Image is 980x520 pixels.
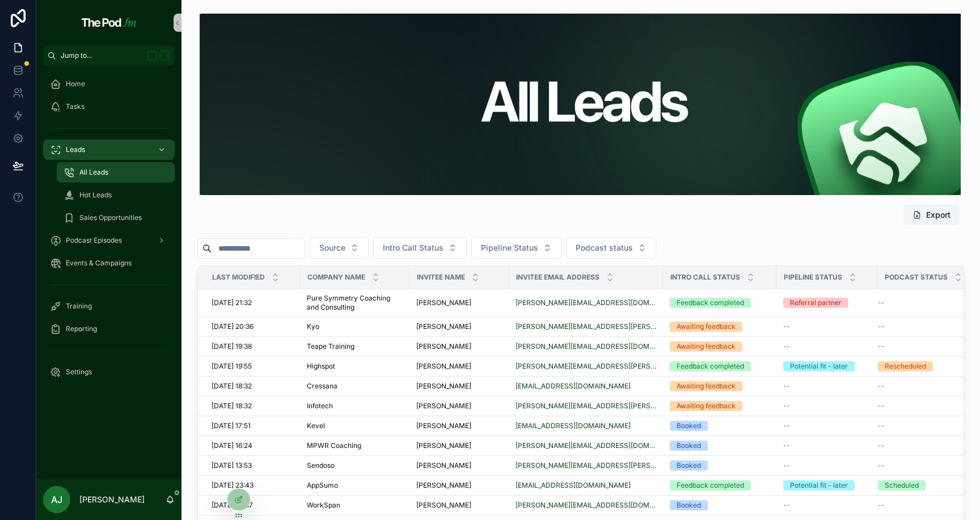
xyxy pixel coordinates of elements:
[212,273,265,282] span: Last Modified
[783,322,790,331] span: --
[670,500,770,510] a: Booked
[212,421,293,430] a: [DATE] 17:51
[160,51,169,60] span: K
[416,342,502,351] a: [PERSON_NAME]
[416,362,471,371] span: [PERSON_NAME]
[677,298,744,308] div: Feedback completed
[212,401,293,411] a: [DATE] 18:32
[670,421,770,431] a: Booked
[43,362,175,382] a: Settings
[471,237,561,259] button: Select Button
[516,481,631,490] a: [EMAIL_ADDRESS][DOMAIN_NAME]
[783,382,790,391] span: --
[790,298,842,308] div: Referral partner
[66,302,92,311] span: Training
[878,461,962,470] a: --
[307,441,361,450] span: MPWR Coaching
[670,381,770,391] a: Awaiting feedback
[516,501,656,510] a: [PERSON_NAME][EMAIL_ADDRESS][DOMAIN_NAME]
[790,480,848,491] div: Potential fit - later
[79,168,108,177] span: All Leads
[416,461,502,470] a: [PERSON_NAME]
[212,342,252,351] span: [DATE] 19:38
[212,441,252,450] span: [DATE] 16:24
[212,461,293,470] a: [DATE] 13:53
[66,79,85,88] span: Home
[677,322,736,332] div: Awaiting feedback
[670,361,770,371] a: Feedback completed
[43,139,175,160] a: Leads
[43,319,175,339] a: Reporting
[516,382,631,391] a: [EMAIL_ADDRESS][DOMAIN_NAME]
[417,273,465,282] span: Invitee name
[516,322,656,331] a: [PERSON_NAME][EMAIL_ADDRESS][PERSON_NAME][DOMAIN_NAME]
[79,191,112,200] span: Hot Leads
[670,460,770,471] a: Booked
[516,298,656,307] a: [PERSON_NAME][EMAIL_ADDRESS][DOMAIN_NAME]
[416,481,471,490] span: [PERSON_NAME]
[670,401,770,411] a: Awaiting feedback
[783,501,871,510] a: --
[670,322,770,332] a: Awaiting feedback
[670,273,740,282] span: Intro call status
[566,237,656,259] button: Select Button
[878,401,885,411] span: --
[416,298,502,307] a: [PERSON_NAME]
[66,324,97,333] span: Reporting
[212,421,251,430] span: [DATE] 17:51
[677,500,701,510] div: Booked
[307,294,403,312] a: Pure Symmetry Coaching and Consulting
[79,213,142,222] span: Sales Opportunities
[878,421,885,430] span: --
[783,480,871,491] a: Potential fit - later
[783,342,871,351] a: --
[416,382,502,391] a: [PERSON_NAME]
[783,441,871,450] a: --
[57,208,175,228] a: Sales Opportunities
[416,322,502,331] a: [PERSON_NAME]
[307,461,403,470] a: Sendoso
[310,237,369,259] button: Select Button
[43,253,175,273] a: Events & Campaigns
[878,298,962,307] a: --
[783,342,790,351] span: --
[878,441,962,450] a: --
[783,441,790,450] span: --
[516,342,656,351] a: [PERSON_NAME][EMAIL_ADDRESS][DOMAIN_NAME]
[416,481,502,490] a: [PERSON_NAME]
[307,342,354,351] span: Teape Training
[416,441,502,450] a: [PERSON_NAME]
[212,481,293,490] a: [DATE] 23:43
[57,185,175,205] a: Hot Leads
[307,322,319,331] span: Kyo
[783,322,871,331] a: --
[790,361,848,371] div: Potential fit - later
[783,382,871,391] a: --
[307,481,403,490] a: AppSumo
[416,421,471,430] span: [PERSON_NAME]
[516,421,656,430] a: [EMAIL_ADDRESS][DOMAIN_NAME]
[212,382,252,391] span: [DATE] 18:32
[212,322,293,331] a: [DATE] 20:36
[677,381,736,391] div: Awaiting feedback
[307,382,337,391] span: Cressana
[878,441,885,450] span: --
[307,401,403,411] a: Infotech
[212,401,252,411] span: [DATE] 18:32
[576,242,633,253] span: Podcast status
[79,494,145,505] p: [PERSON_NAME]
[307,501,340,510] span: WorkSpan
[878,361,962,371] a: Rescheduled
[783,461,871,470] a: --
[878,342,962,351] a: --
[677,361,744,371] div: Feedback completed
[878,501,885,510] span: --
[878,342,885,351] span: --
[677,421,701,431] div: Booked
[373,237,467,259] button: Select Button
[783,298,871,308] a: Referral partner
[319,242,345,253] span: Source
[66,259,132,268] span: Events & Campaigns
[783,361,871,371] a: Potential fit - later
[307,322,403,331] a: Kyo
